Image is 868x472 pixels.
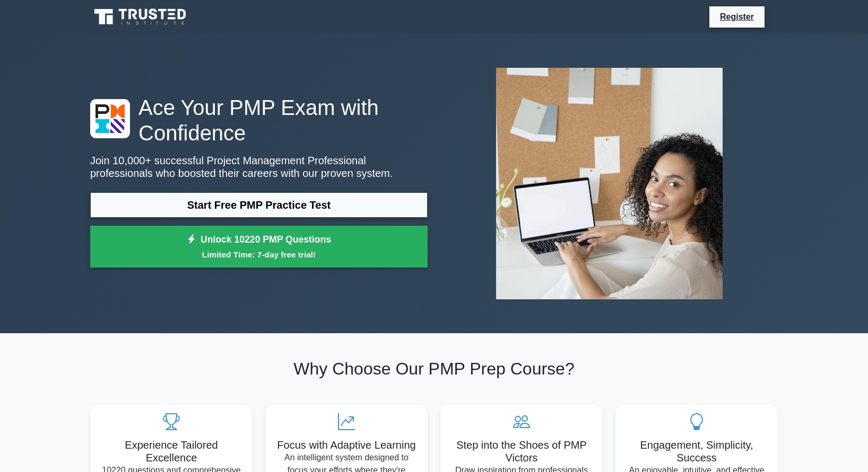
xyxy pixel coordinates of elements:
a: Start Free PMP Practice Test [90,192,428,218]
a: Unlock 10220 PMP QuestionsLimited Time: 7-day free trial! [90,226,428,268]
h2: Why Choose Our PMP Prep Course? [90,359,778,379]
p: Join 10,000+ successful Project Management Professional professionals who boosted their careers w... [90,154,428,180]
h5: Experience Tailored Excellence [99,439,244,464]
small: Limited Time: 7-day free trial! [103,248,414,261]
h1: Ace Your PMP Exam with Confidence [90,95,428,146]
a: Register [714,10,760,23]
h5: Step into the Shoes of PMP Victors [449,439,594,464]
h5: Engagement, Simplicity, Success [624,439,769,464]
h5: Focus with Adaptive Learning [274,439,419,451]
